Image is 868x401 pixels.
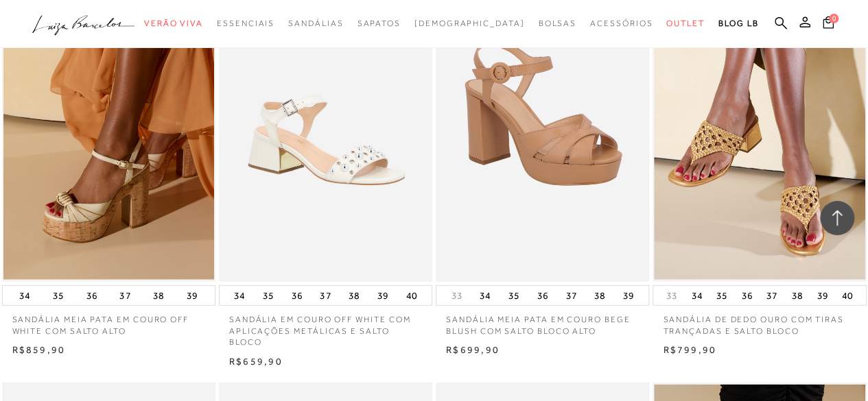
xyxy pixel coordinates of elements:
span: R$699,90 [446,344,500,355]
a: SANDÁLIA MEIA PATA EM COURO OFF WHITE COM SALTO ALTO [2,306,215,337]
a: SANDÁLIA DE DEDO OURO COM TIRAS TRANÇADAS E SALTO BLOCO [653,306,866,337]
button: 38 [788,286,807,305]
button: 37 [762,286,782,305]
button: 40 [838,286,857,305]
span: Sapatos [357,19,400,28]
button: 39 [183,286,202,305]
a: categoryNavScreenReaderText [590,11,653,36]
button: 40 [402,286,421,305]
button: 37 [316,286,335,305]
button: 0 [819,15,838,34]
button: 37 [561,286,580,305]
span: [DEMOGRAPHIC_DATA] [414,19,525,28]
button: 36 [82,286,102,305]
button: 35 [712,286,731,305]
span: 0 [829,14,838,23]
button: 38 [149,286,168,305]
span: Outlet [666,19,705,28]
a: SANDÁLIA EM COURO OFF WHITE COM APLICAÇÕES METÁLICAS E SALTO BLOCO [219,306,432,348]
span: Sandálias [288,19,343,28]
button: 34 [15,286,34,305]
a: categoryNavScreenReaderText [144,11,203,36]
button: 33 [447,289,466,302]
button: 39 [812,286,832,305]
span: R$859,90 [12,344,66,355]
span: Bolsas [538,19,576,28]
button: 34 [476,286,495,305]
a: SANDÁLIA MEIA PATA EM COURO BEGE BLUSH COM SALTO BLOCO ALTO [436,306,649,337]
span: Essenciais [217,19,274,28]
a: categoryNavScreenReaderText [288,11,343,36]
button: 36 [288,286,307,305]
button: 35 [504,286,524,305]
button: 34 [230,286,249,305]
button: 35 [49,286,68,305]
button: 39 [619,286,638,305]
a: BLOG LB [718,11,758,36]
button: 34 [688,286,707,305]
span: Verão Viva [144,19,203,28]
button: 33 [662,289,681,302]
span: BLOG LB [718,19,758,28]
a: categoryNavScreenReaderText [357,11,400,36]
span: R$799,90 [663,344,716,355]
button: 36 [738,286,757,305]
a: noSubCategoriesText [414,11,525,36]
button: 36 [533,286,552,305]
button: 38 [590,286,609,305]
button: 39 [373,286,392,305]
a: categoryNavScreenReaderText [217,11,274,36]
a: categoryNavScreenReaderText [538,11,576,36]
span: Acessórios [590,19,653,28]
button: 37 [115,286,134,305]
span: R$659,90 [229,356,283,367]
button: 35 [259,286,278,305]
button: 38 [344,286,364,305]
a: categoryNavScreenReaderText [666,11,705,36]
